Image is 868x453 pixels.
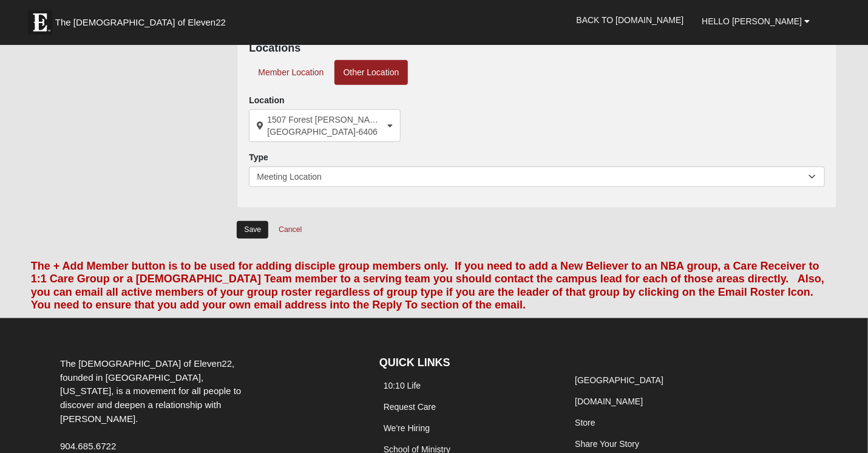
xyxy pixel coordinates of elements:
h4: Locations [249,42,825,55]
font: The + Add Member button is to be used for adding disciple group members only. If you need to add ... [31,260,824,312]
label: Location [249,94,284,106]
img: Eleven22 logo [28,10,52,35]
a: Request Care [384,402,436,412]
a: [DOMAIN_NAME] [575,397,643,406]
a: Cancel [271,220,310,239]
a: Back to [DOMAIN_NAME] [568,5,693,35]
input: Alt+s [237,221,268,239]
span: The [DEMOGRAPHIC_DATA] of Eleven22 [55,16,226,29]
a: 10:10 Life [384,381,421,390]
h4: QUICK LINKS [379,356,553,370]
a: The [DEMOGRAPHIC_DATA] of Eleven22 [22,4,265,35]
span: 1507 Forest [PERSON_NAME] Dr [GEOGRAPHIC_DATA]-6406 [267,114,384,138]
a: Member Location [249,60,333,85]
a: Store [575,418,595,427]
a: Hello [PERSON_NAME] [693,6,819,36]
a: [GEOGRAPHIC_DATA] [575,375,663,385]
span: Hello [PERSON_NAME] [702,16,802,26]
a: We're Hiring [384,423,430,433]
a: Other Location [334,60,409,85]
label: Type [249,151,268,163]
